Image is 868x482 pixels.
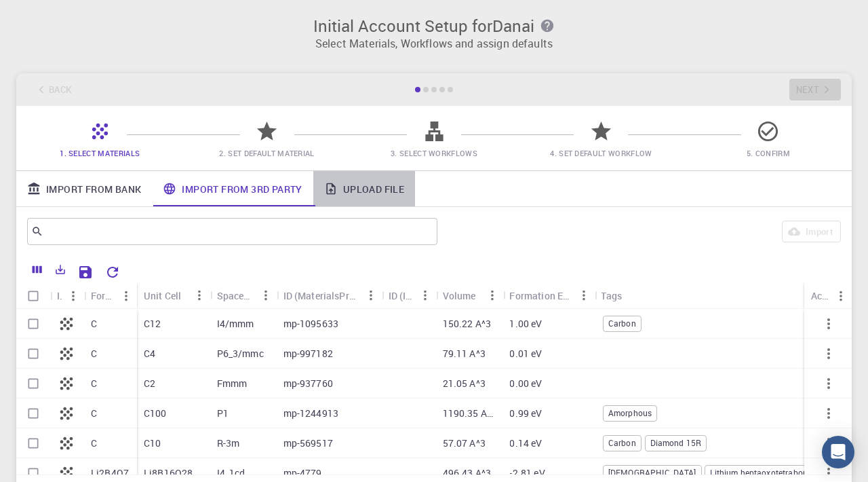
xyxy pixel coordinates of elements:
[217,377,248,390] p: Fmmm
[705,467,822,479] span: Lithium heptaoxotetraborate
[57,282,62,309] div: Icon
[509,437,542,450] p: 0.14 eV
[137,282,210,309] div: Unit Cell
[382,282,436,309] div: ID (ICSD)
[277,282,382,309] div: ID (MaterialsProject)
[601,282,622,309] div: Tags
[91,437,97,450] p: C
[144,282,181,309] div: Unit Cell
[219,148,314,158] span: 2. Set Default Material
[811,282,830,309] div: Actions
[16,171,152,206] a: Import From Bank
[550,148,652,158] span: 4. Set Default Workflow
[443,407,496,420] p: 1190.35 A^3
[49,259,72,280] button: Export
[313,171,415,206] a: Upload File
[91,377,97,390] p: C
[443,437,486,450] p: 57.07 A^3
[804,282,852,309] div: Actions
[509,377,542,390] p: 0.00 eV
[604,318,641,329] span: Carbon
[283,282,360,309] div: ID (MaterialsProject)
[144,317,161,331] p: C12
[91,466,129,480] p: Li2B4O7
[144,466,193,480] p: Li8B16O28
[91,317,97,331] p: C
[646,437,707,449] span: Diamond 15R
[509,317,542,331] p: 1.00 eV
[572,284,594,306] button: Menu
[283,347,333,360] p: mp-997182
[443,317,492,331] p: 150.22 A^3
[189,284,210,306] button: Menu
[144,377,155,390] p: C2
[62,285,84,307] button: Menu
[391,148,477,158] span: 3. Select Workflows
[360,284,382,306] button: Menu
[509,347,542,360] p: 0.01 eV
[217,282,255,309] div: Spacegroup
[414,284,436,306] button: Menu
[604,467,701,479] span: [DEMOGRAPHIC_DATA]
[443,347,486,360] p: 79.11 A^3
[747,148,790,158] span: 5. Confirm
[91,407,97,420] p: C
[481,284,502,306] button: Menu
[84,282,137,309] div: Formula
[26,259,49,280] button: Columns
[604,407,656,419] span: Amorphous
[217,317,254,331] p: I4/mmm
[72,259,99,286] button: Save Explorer Settings
[28,10,77,22] span: Support
[502,282,594,309] div: Formation Energy
[443,466,492,480] p: 496.43 A^3
[217,437,240,450] p: R-3m
[217,466,245,480] p: I4_1cd
[443,282,476,309] div: Volume
[217,407,229,420] p: P1
[604,437,641,449] span: Carbon
[509,466,545,480] p: -2.81 eV
[91,347,97,360] p: C
[24,16,844,35] h3: Initial Account Setup for Danai
[115,285,137,307] button: Menu
[283,466,322,480] p: mp-4779
[144,407,167,420] p: C100
[144,437,161,450] p: C10
[283,317,339,331] p: mp-1095633
[822,436,854,468] div: Open Intercom Messenger
[436,282,503,309] div: Volume
[60,148,140,158] span: 1. Select Materials
[210,282,277,309] div: Spacegroup
[283,437,333,450] p: mp-569517
[144,347,155,360] p: C4
[509,282,572,309] div: Formation Energy
[152,171,313,206] a: Import From 3rd Party
[389,282,414,309] div: ID (ICSD)
[283,377,333,390] p: mp-937760
[830,285,852,307] button: Menu
[24,35,844,52] p: Select Materials, Workflows and assign defaults
[283,407,339,420] p: mp-1244913
[50,282,84,309] div: Icon
[99,259,126,286] button: Reset Explorer Settings
[217,347,264,360] p: P6_3/mmc
[255,284,277,306] button: Menu
[443,377,486,390] p: 21.05 A^3
[91,282,115,309] div: Formula
[509,407,542,420] p: 0.99 eV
